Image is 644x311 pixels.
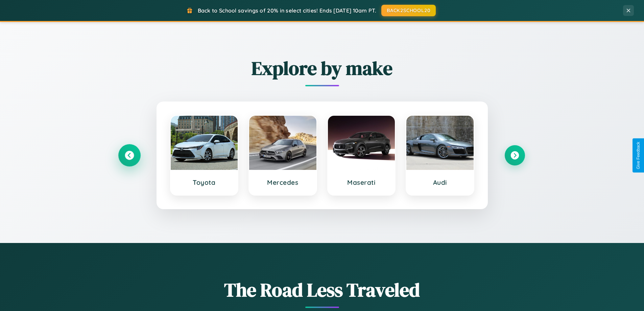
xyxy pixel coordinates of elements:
button: BACK2SCHOOL20 [381,5,436,16]
h3: Audi [413,178,467,186]
h1: The Road Less Traveled [119,277,525,303]
div: Give Feedback [636,142,641,169]
h2: Explore by make [119,55,525,81]
span: Back to School savings of 20% in select cities! Ends [DATE] 10am PT. [198,7,376,14]
h3: Maserati [335,178,388,186]
h3: Toyota [177,178,231,186]
h3: Mercedes [256,178,310,186]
